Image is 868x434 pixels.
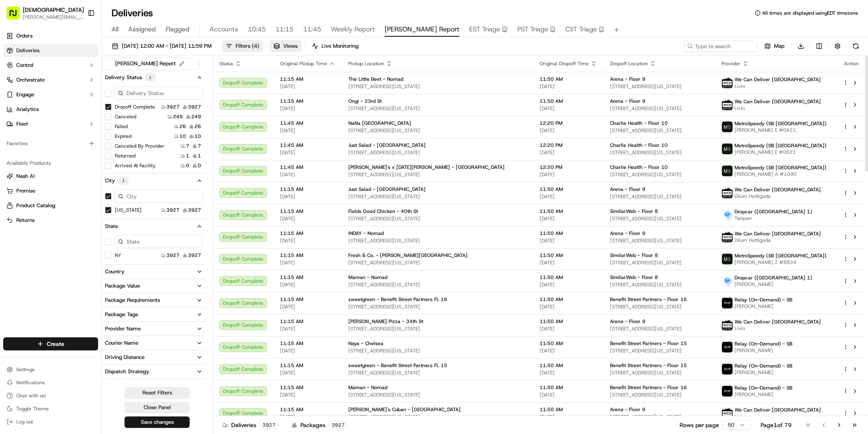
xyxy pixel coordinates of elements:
[195,123,201,130] span: 26
[348,259,527,266] span: [STREET_ADDRESS][US_STATE]
[722,166,732,176] img: metro_speed_logo.png
[735,186,821,193] span: We Can Deliver [GEOGRAPHIC_DATA]
[735,319,821,325] span: We Can Deliver [GEOGRAPHIC_DATA]
[280,274,335,281] span: 11:15 AM
[540,149,597,156] span: [DATE]
[610,105,708,112] span: [STREET_ADDRESS][US_STATE]
[222,40,263,52] button: Filters(4)
[280,120,335,126] span: 11:45 AM
[540,318,597,325] span: 11:50 AM
[115,207,142,213] label: [US_STATE]
[105,382,132,390] div: Created By
[610,384,687,391] span: Benefit Street Partners - Floor 16
[219,60,233,67] span: Status
[16,47,39,54] span: Deliveries
[540,120,597,126] span: 12:20 PM
[735,149,826,155] span: [PERSON_NAME] E #0621
[280,60,327,67] span: Original Pickup Time
[610,303,708,310] span: [STREET_ADDRESS][US_STATE]
[128,24,156,34] span: Assigned
[843,60,860,67] div: Action
[16,392,46,399] span: Chat with us!
[735,325,821,332] span: Livio
[348,362,447,369] span: sweetgreen - Benefit Street Partners FL 15
[166,104,179,110] span: 3927
[105,311,138,318] div: Package Tags
[105,73,155,82] div: Delivery Status
[735,341,792,347] span: Relay (On-Demand) - SB
[102,265,206,279] button: Country
[610,230,645,237] span: Arena - Floor 9
[280,252,335,259] span: 11:15 AM
[166,207,179,213] span: 3927
[517,24,548,34] span: PST Triage
[195,133,201,139] span: 10
[348,296,447,303] span: sweetgreen - Benefit Street Partners FL 16
[610,259,708,266] span: [STREET_ADDRESS][US_STATE]
[16,202,55,209] span: Product Catalog
[186,162,189,169] span: 0
[280,171,335,178] span: [DATE]
[735,363,792,369] span: Relay (On-Demand) - SB
[275,24,293,34] span: 11:15
[280,186,335,193] span: 11:15 AM
[735,127,826,133] span: [PERSON_NAME] E #0621
[16,106,39,113] span: Analytics
[125,387,190,399] button: Reset Filters
[722,386,732,396] img: relay_logo_black.png
[3,214,98,227] button: Returns
[188,252,201,259] span: 3927
[735,164,826,171] span: MetroSpeedy (SB [GEOGRAPHIC_DATA])
[16,62,33,69] span: Control
[102,379,206,393] button: Created By
[348,215,527,222] span: [STREET_ADDRESS][US_STATE]
[722,60,741,67] span: Provider
[348,237,527,244] span: [STREET_ADDRESS][US_STATE]
[610,340,687,347] span: Benefit Street Partners - Floor 15
[16,32,33,40] span: Orders
[3,73,98,86] button: Orchestrate
[115,123,128,130] label: Failed
[348,274,387,281] span: Maman - Nomad
[610,252,658,259] span: SimilarWeb - Floor 8
[722,298,732,308] img: relay_logo_black.png
[102,365,206,379] button: Dispatch Strategy
[16,405,49,412] span: Toggle Theme
[684,40,757,52] input: Type to search
[722,77,732,88] img: profile_wcd-boston.png
[191,113,201,120] span: 249
[722,254,732,264] img: metro_speed_logo.png
[610,164,668,170] span: Charlie Health - Floor 10
[540,237,597,244] span: [DATE]
[3,137,98,150] div: Favorites
[280,318,335,325] span: 11:15 AM
[610,98,645,104] span: Arena - Floor 9
[610,274,658,281] span: SimilarWeb - Floor 8
[540,303,597,310] span: [DATE]
[188,104,201,110] span: 3927
[762,10,858,16] span: All times are displayed using EDT timezone
[722,188,732,198] img: profile_wcd-boston.png
[303,24,321,34] span: 11:45
[3,29,98,42] a: Orders
[280,127,335,134] span: [DATE]
[16,76,45,84] span: Orchestrate
[166,252,179,259] span: 3927
[348,193,527,200] span: [STREET_ADDRESS][US_STATE]
[118,177,129,185] div: 1
[735,385,792,391] span: Relay (On-Demand) - SB
[115,104,155,110] label: Dropoff Complete
[16,91,34,98] span: Engage
[735,297,792,303] span: Relay (On-Demand) - SB
[348,127,527,134] span: [STREET_ADDRESS][US_STATE]
[540,230,597,237] span: 11:50 AM
[540,208,597,215] span: 11:50 AM
[348,252,468,259] span: Fresh & Co. - [PERSON_NAME][GEOGRAPHIC_DATA]
[540,252,597,259] span: 11:50 AM
[112,24,118,34] span: All
[105,223,118,230] div: State
[3,170,98,183] button: Nash AI
[540,362,597,369] span: 11:50 AM
[348,340,383,347] span: Naya - Chelsea
[540,384,597,391] span: 11:50 AM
